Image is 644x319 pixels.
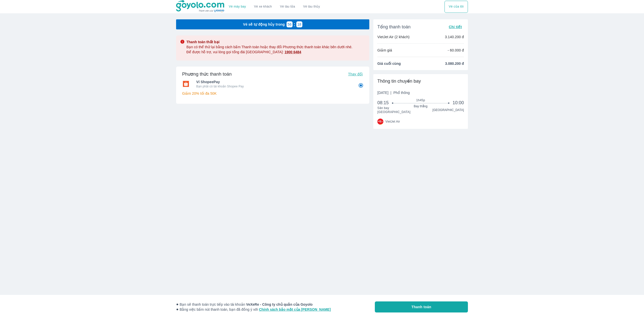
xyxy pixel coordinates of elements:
[176,307,331,312] span: Bằng việc bấm nút thanh toán, bạn đã đồng ý với
[182,71,232,77] h6: Phương thức thanh toán
[259,307,331,311] a: Chính sách bảo mật của [PERSON_NAME]
[377,78,464,84] div: Thông tin chuyến bay
[276,1,299,13] a: Vé tàu lửa
[186,50,301,54] span: Để được hỗ trợ, vui lòng gọi tổng đài [GEOGRAPHIC_DATA]:
[186,39,352,44] span: Thanh toán thất bại
[447,23,464,30] button: Chi tiết
[449,25,462,29] span: Chi tiết
[346,71,365,78] button: Thay đổi
[243,22,285,27] p: Vé sẽ tự động hủy trong
[385,120,400,124] span: VietJet Air
[377,61,401,66] span: Giá cuối cùng
[186,44,352,49] span: Bạn có thể thử lại bằng cách bấm Thanh toán hoặc thay đổi Phương thức thanh toán khác bên dưới nhé.
[297,22,301,27] p: 18
[445,34,464,39] p: 3.140.200 đ
[445,61,464,66] span: 3.080.200 đ
[448,48,464,53] p: - 60.000 đ
[246,302,312,306] strong: VeXeRe - Công ty chủ quản của Goyolo
[182,81,190,87] img: Ví ShopeePay
[377,100,393,106] span: 08:15
[293,22,296,27] p: :
[375,301,468,312] button: Thanh toán
[445,1,468,13] button: Vé của tôi
[288,22,292,27] p: 56
[225,1,324,13] div: choose transportation mode
[285,49,301,55] a: 1900 6484
[182,78,363,90] div: Ví ShopeePayVí ShopeePayBạn phải có tài khoản Shopee Pay
[348,72,363,76] span: Thay đổi
[453,100,464,106] span: 10:00
[229,5,246,9] a: Vé máy bay
[377,90,410,95] span: [DATE]
[254,5,272,9] a: Vé xe khách
[176,302,331,307] span: Bạn sẽ thanh toán trực tiếp vào tài khoản
[412,304,431,309] span: Thanh toán
[299,1,324,13] button: Vé tàu thủy
[182,91,363,96] p: Giảm 20% tối đa 50K
[393,104,449,108] span: Bay thẳng
[196,84,351,88] p: Bạn phải có tài khoản Shopee Pay
[196,79,351,84] span: Ví ShopeePay
[445,1,468,13] div: choose transportation mode
[377,24,411,30] span: Tổng thanh toán
[393,98,449,102] span: 1h45p
[377,34,410,39] p: VietJet Air (2 khách)
[377,48,392,53] p: Giảm giá
[180,39,185,44] img: alert
[393,91,410,95] span: Phổ thông
[390,91,391,95] span: |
